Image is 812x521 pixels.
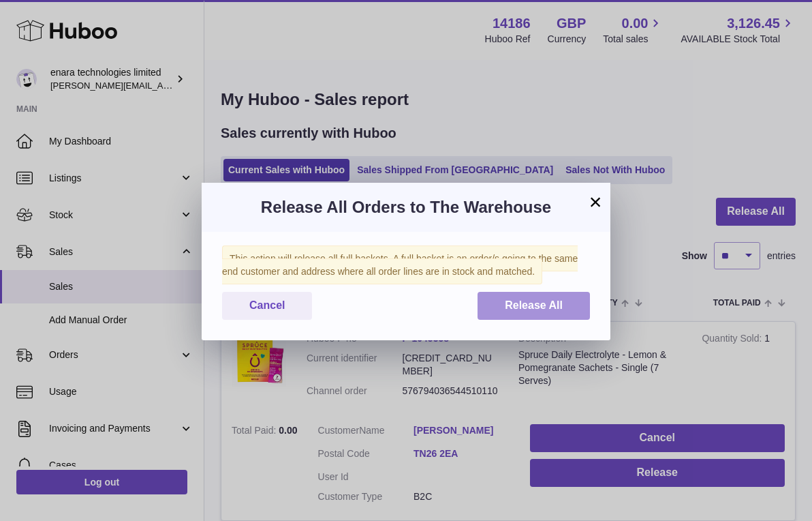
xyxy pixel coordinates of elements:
h3: Release All Orders to The Warehouse [222,196,590,218]
span: Cancel [249,299,285,311]
button: × [587,194,604,210]
span: This action will release all full baskets. A full basket is an order/s going to the same end cust... [222,245,578,284]
button: Release All [478,292,590,320]
button: Cancel [222,292,312,320]
span: Release All [505,299,563,311]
